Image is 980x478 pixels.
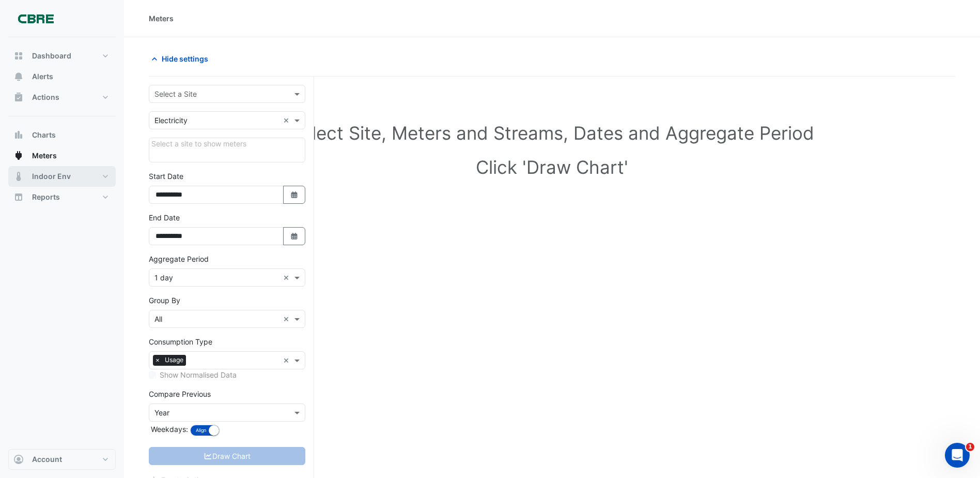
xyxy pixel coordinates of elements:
[13,192,24,202] app-icon: Reports
[32,51,71,61] span: Dashboard
[149,389,211,399] label: Compare Previous
[13,171,24,182] app-icon: Indoor Env
[32,454,62,465] span: Account
[162,355,186,365] span: Usage
[165,156,939,178] h1: Click 'Draw Chart'
[8,46,116,66] button: Dashboard
[149,424,188,435] label: Weekdays:
[32,92,59,102] span: Actions
[8,166,116,187] button: Indoor Env
[149,253,209,264] label: Aggregate Period
[8,87,116,108] button: Actions
[8,66,116,87] button: Alerts
[945,443,970,468] iframe: Intercom live chat
[283,115,292,126] span: Clear
[290,232,299,241] fa-icon: Select Date
[283,355,292,366] span: Clear
[32,71,53,82] span: Alerts
[162,53,208,64] span: Hide settings
[290,190,299,199] fa-icon: Select Date
[8,145,116,166] button: Meters
[149,171,183,182] label: Start Date
[32,171,71,182] span: Indoor Env
[13,92,24,102] app-icon: Actions
[8,449,116,470] button: Account
[149,13,174,24] div: Meters
[283,313,292,324] span: Clear
[149,212,180,223] label: End Date
[149,295,180,306] label: Group By
[966,443,974,451] span: 1
[32,130,56,140] span: Charts
[13,71,24,82] app-icon: Alerts
[149,369,305,380] div: Select meters or streams to enable normalisation
[13,151,24,161] app-icon: Meters
[283,272,292,283] span: Clear
[149,50,215,68] button: Hide settings
[165,122,939,144] h1: Select Site, Meters and Streams, Dates and Aggregate Period
[13,130,24,140] app-icon: Charts
[32,192,60,202] span: Reports
[8,125,116,145] button: Charts
[153,355,162,365] span: ×
[13,51,24,61] app-icon: Dashboard
[149,336,212,347] label: Consumption Type
[149,138,305,162] div: Click Update or Cancel in Details panel
[12,8,59,29] img: Company Logo
[32,151,57,161] span: Meters
[160,369,237,380] label: Show Normalised Data
[8,187,116,207] button: Reports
